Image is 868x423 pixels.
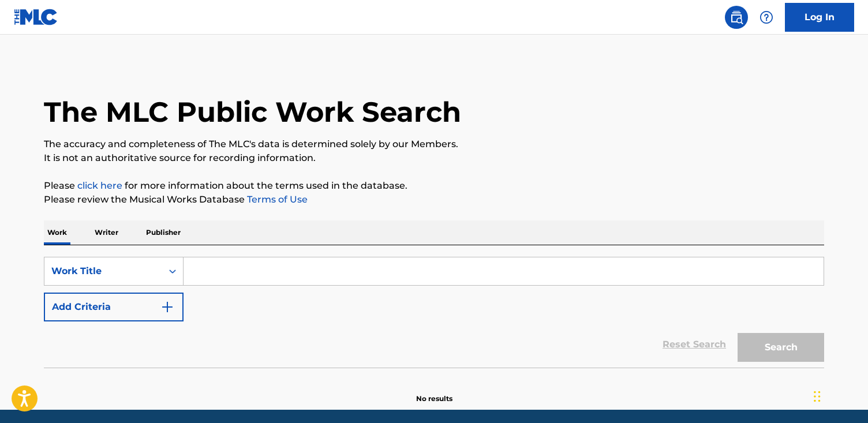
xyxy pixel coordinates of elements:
img: 9d2ae6d4665cec9f34b9.svg [160,300,174,314]
p: The accuracy and completeness of The MLC's data is determined solely by our Members. [44,137,824,151]
iframe: Chat Widget [810,368,868,423]
p: Please review the Musical Works Database [44,193,824,207]
p: Writer [91,220,122,245]
p: Please for more information about the terms used in the database. [44,179,824,193]
p: Publisher [143,220,184,245]
a: Terms of Use [245,194,308,205]
p: No results [416,380,452,404]
div: Work Title [51,264,155,278]
h1: The MLC Public Work Search [44,95,461,129]
img: search [729,10,743,24]
a: Public Search [725,6,748,29]
form: Search Form [44,257,824,368]
p: Work [44,220,70,245]
div: Drag [814,379,821,414]
img: MLC Logo [14,9,58,25]
button: Add Criteria [44,293,184,321]
a: click here [77,180,122,191]
a: Log In [785,3,854,32]
p: It is not an authoritative source for recording information. [44,151,824,165]
img: help [759,10,773,24]
div: Help [755,6,778,29]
